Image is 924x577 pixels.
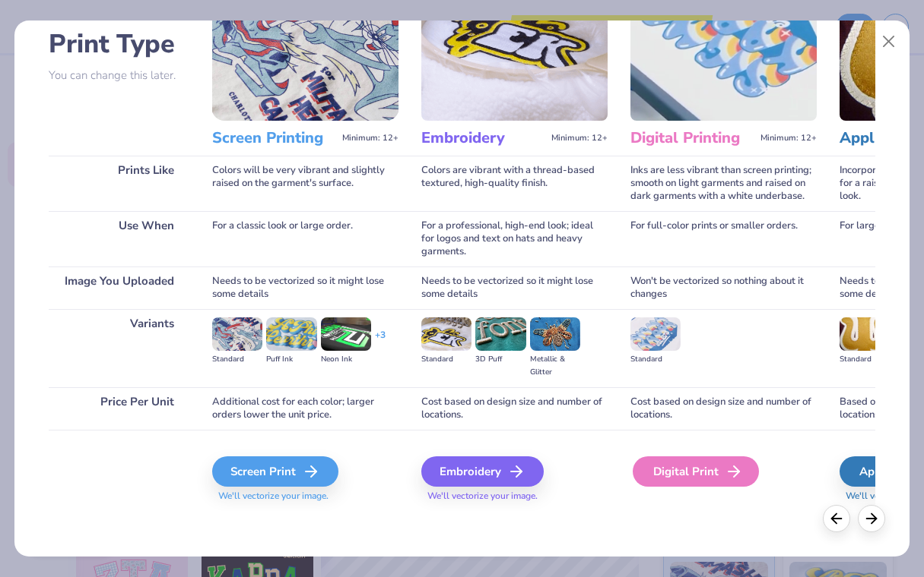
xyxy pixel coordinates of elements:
[530,317,580,351] img: Metallic & Glitter
[633,456,759,487] div: Digital Print
[212,490,398,503] span: We'll vectorize your image.
[49,387,189,430] div: Price Per Unit
[212,353,262,366] div: Standard
[421,456,544,487] div: Embroidery
[212,317,262,351] img: Standard
[421,317,472,351] img: Standard
[760,133,817,143] span: Minimum: 12+
[630,128,754,148] h3: Digital Printing
[49,156,189,211] div: Prints Like
[212,456,338,487] div: Screen Print
[840,353,890,366] div: Standard
[630,387,817,430] div: Cost based on design size and number of locations.
[530,353,580,379] div: Metallic & Glitter
[875,27,903,56] button: Close
[840,317,890,351] img: Standard
[421,211,608,266] div: For a professional, high-end look; ideal for logos and text on hats and heavy garments.
[49,211,189,266] div: Use When
[421,128,545,148] h3: Embroidery
[49,69,189,82] p: You can change this later.
[212,211,398,266] div: For a classic look or large order.
[49,266,189,309] div: Image You Uploaded
[630,353,681,366] div: Standard
[266,353,316,366] div: Puff Ink
[421,353,472,366] div: Standard
[212,266,398,309] div: Needs to be vectorized so it might lose some details
[49,309,189,387] div: Variants
[475,317,526,351] img: 3D Puff
[342,133,398,143] span: Minimum: 12+
[321,353,371,366] div: Neon Ink
[630,211,817,266] div: For full-color prints or smaller orders.
[630,156,817,211] div: Inks are less vibrant than screen printing; smooth on light garments and raised on dark garments ...
[212,128,336,148] h3: Screen Printing
[212,156,398,211] div: Colors will be very vibrant and slightly raised on the garment's surface.
[421,266,608,309] div: Needs to be vectorized so it might lose some details
[321,317,371,351] img: Neon Ink
[551,133,608,143] span: Minimum: 12+
[421,156,608,211] div: Colors are vibrant with a thread-based textured, high-quality finish.
[630,317,681,351] img: Standard
[421,387,608,430] div: Cost based on design size and number of locations.
[630,266,817,309] div: Won't be vectorized so nothing about it changes
[421,490,608,503] span: We'll vectorize your image.
[475,353,526,366] div: 3D Puff
[266,317,316,351] img: Puff Ink
[212,387,398,430] div: Additional cost for each color; larger orders lower the unit price.
[375,329,386,355] div: + 3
